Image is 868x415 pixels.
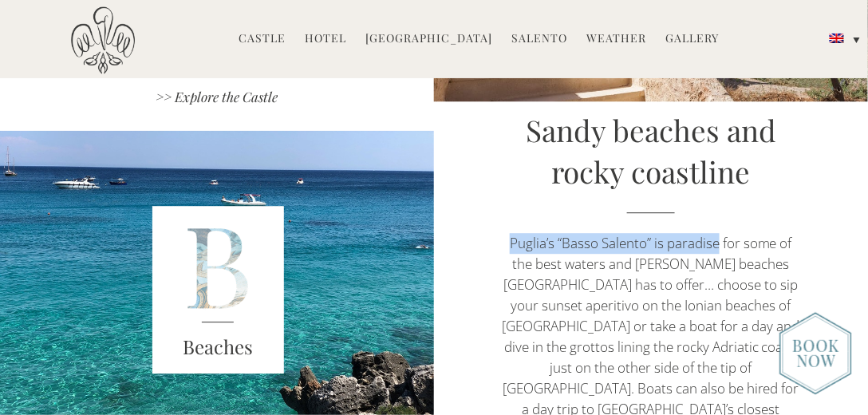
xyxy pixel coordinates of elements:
[526,110,776,191] a: Sandy beaches and rocky coastline
[71,6,135,74] img: Castello di Ugento
[152,333,285,362] h3: Beaches
[779,312,852,395] img: new-booknow.png
[587,30,647,49] a: Weather
[666,30,720,49] a: Gallery
[306,30,347,49] a: Hotel
[512,30,568,49] a: Salento
[239,30,286,49] a: Castle
[152,206,285,373] img: B_letter_blue.png
[366,30,493,49] a: [GEOGRAPHIC_DATA]
[830,34,844,43] img: English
